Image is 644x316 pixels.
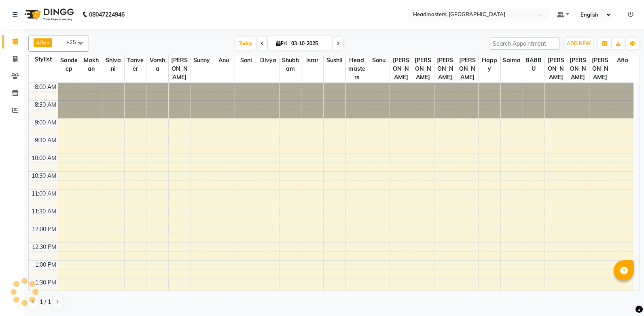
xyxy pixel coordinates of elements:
[125,55,146,74] span: Tanveer
[66,39,82,45] span: +25
[567,40,591,46] span: ADD NEW
[30,154,58,162] div: 10:00 AM
[489,37,560,50] input: Search Appointment
[33,83,58,91] div: 8:00 AM
[46,39,50,46] a: x
[523,55,545,74] span: BABBU
[346,55,368,82] span: Headmasters
[33,136,58,145] div: 9:30 AM
[34,261,58,269] div: 1:00 PM
[565,38,593,49] button: ADD NEW
[257,55,279,65] span: Divya
[146,55,168,74] span: Varsha
[289,38,329,50] input: 2025-10-03
[611,55,633,65] span: Afia
[33,101,58,109] div: 8:30 AM
[589,55,611,82] span: [PERSON_NAME]
[390,55,412,82] span: [PERSON_NAME]
[545,55,567,82] span: [PERSON_NAME]
[29,55,58,64] div: Stylist
[501,55,523,65] span: Saima
[33,118,58,127] div: 9:00 AM
[235,55,257,65] span: Soni
[30,190,58,198] div: 11:00 AM
[30,225,58,234] div: 12:00 PM
[456,55,478,82] span: [PERSON_NAME]
[89,3,125,26] b: 08047224946
[434,55,456,82] span: [PERSON_NAME]
[30,172,58,180] div: 10:30 AM
[40,298,51,306] span: 1 / 1
[274,40,289,46] span: Fri
[567,55,589,82] span: [PERSON_NAME]
[235,37,256,50] span: Today
[34,278,58,287] div: 1:30 PM
[412,55,434,82] span: [PERSON_NAME]
[21,3,76,26] img: logo
[169,55,191,82] span: [PERSON_NAME]
[324,55,345,65] span: Sushil
[280,55,301,74] span: Shubham
[479,55,500,74] span: Happy
[213,55,235,65] span: Anu
[58,55,80,74] span: Sandeep
[301,55,323,65] span: Israr
[30,243,58,251] div: 12:30 PM
[102,55,124,74] span: Shivani
[191,55,213,65] span: Sunny
[30,207,58,216] div: 11:30 AM
[36,39,46,46] span: Afia
[368,55,390,65] span: Sonu
[80,55,102,74] span: Makhan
